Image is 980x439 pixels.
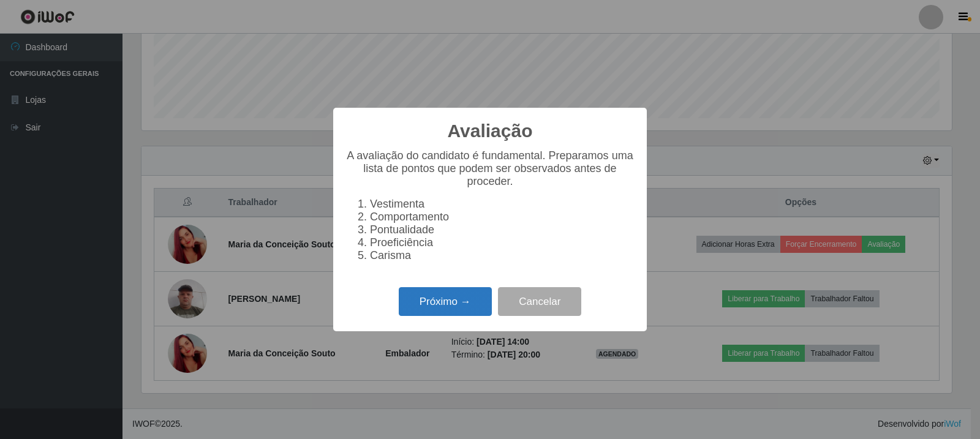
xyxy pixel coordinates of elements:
[498,287,581,316] button: Cancelar
[370,211,635,223] li: Comportamento
[448,120,533,142] h2: Avaliação
[399,287,492,316] button: Próximo →
[345,149,635,188] p: A avaliação do candidato é fundamental. Preparamos uma lista de pontos que podem ser observados a...
[370,249,635,262] li: Carisma
[370,223,635,236] li: Pontualidade
[370,236,635,249] li: Proeficiência
[370,198,635,211] li: Vestimenta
